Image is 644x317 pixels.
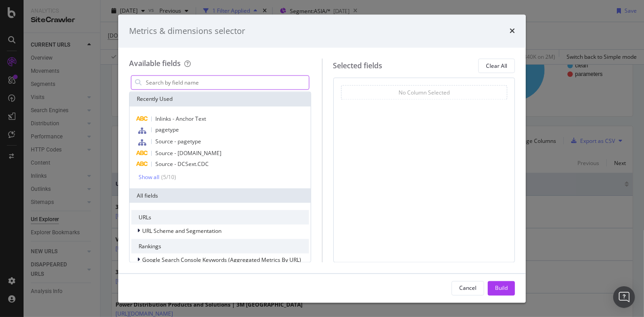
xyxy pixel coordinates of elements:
[155,138,201,146] span: Source - pagetype
[142,256,301,264] span: Google Search Console Keywords (Aggregated Metrics By URL)
[142,227,221,235] span: URL Scheme and Segmentation
[613,286,635,308] div: Open Intercom Messenger
[131,210,309,225] div: URLs
[495,284,508,292] div: Build
[155,115,206,123] span: Inlinks - Anchor Text
[486,62,507,70] div: Clear All
[139,174,159,180] div: Show all
[129,25,245,37] div: Metrics & dimensions selector
[155,150,221,157] span: Source - [DOMAIN_NAME]
[130,189,311,203] div: All fields
[155,161,209,168] span: Source - DCSext.CDC
[118,14,526,303] div: modal
[509,25,515,37] div: times
[159,174,176,181] div: ( 5 / 10 )
[145,76,309,90] input: Search by field name
[399,89,450,96] div: No Column Selected
[452,281,484,295] button: Cancel
[459,284,476,292] div: Cancel
[155,126,179,134] span: pagetype
[488,281,515,295] button: Build
[131,239,309,254] div: Rankings
[333,61,383,71] div: Selected fields
[130,92,311,107] div: Recently Used
[129,59,181,69] div: Available fields
[478,59,515,73] button: Clear All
